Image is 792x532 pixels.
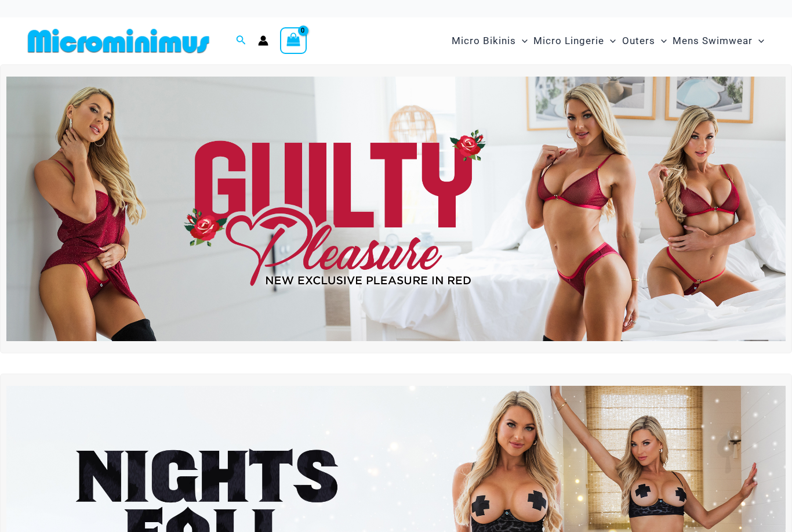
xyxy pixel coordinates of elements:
span: Menu Toggle [753,26,764,56]
span: Menu Toggle [516,26,528,56]
span: Micro Bikinis [452,26,516,56]
a: View Shopping Cart, empty [280,27,307,54]
span: Menu Toggle [604,26,616,56]
span: Outers [622,26,655,56]
a: Mens SwimwearMenu ToggleMenu Toggle [670,23,767,59]
a: Micro BikinisMenu ToggleMenu Toggle [449,23,531,59]
img: Guilty Pleasures Red Lingerie [6,77,786,342]
span: Menu Toggle [655,26,667,56]
a: Search icon link [236,34,246,48]
span: Micro Lingerie [533,26,604,56]
a: Micro LingerieMenu ToggleMenu Toggle [531,23,619,59]
nav: Site Navigation [447,21,769,60]
a: Account icon link [258,35,268,46]
span: Mens Swimwear [673,26,753,56]
img: MM SHOP LOGO FLAT [23,28,214,54]
a: OutersMenu ToggleMenu Toggle [619,23,670,59]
